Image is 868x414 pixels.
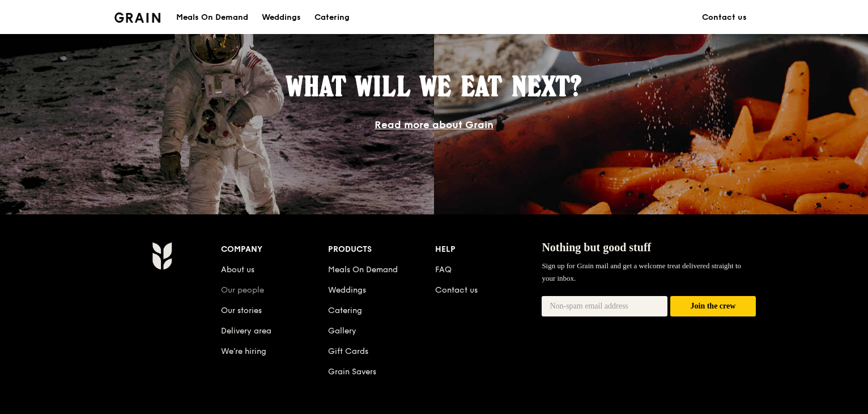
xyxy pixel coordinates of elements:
a: Read more about Grain [375,119,493,131]
a: Contact us [435,285,478,295]
div: Help [435,242,542,257]
a: Weddings [255,1,308,35]
input: Non-spam email address [542,296,667,316]
a: Catering [308,1,356,35]
a: Meals On Demand [328,265,398,274]
a: Weddings [328,285,366,295]
a: Contact us [695,1,754,35]
div: Weddings [262,1,301,35]
a: About us [221,265,254,274]
a: Catering [328,306,362,315]
div: Catering [314,1,350,35]
span: Sign up for Grain mail and get a welcome treat delivered straight to your inbox. [542,261,741,282]
button: Join the crew [670,296,756,317]
div: Products [328,242,435,257]
a: FAQ [435,265,452,274]
img: Grain [114,12,160,23]
a: Our people [221,285,264,295]
div: Company [221,242,328,257]
span: Nothing but good stuff [542,241,651,254]
span: What will we eat next? [286,70,582,103]
img: Grain [152,242,172,270]
div: Meals On Demand [176,1,248,35]
a: We’re hiring [221,347,266,356]
a: Grain Savers [328,367,376,377]
a: Delivery area [221,326,271,336]
a: Our stories [221,306,262,315]
a: Gallery [328,326,356,336]
a: Gift Cards [328,347,368,356]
